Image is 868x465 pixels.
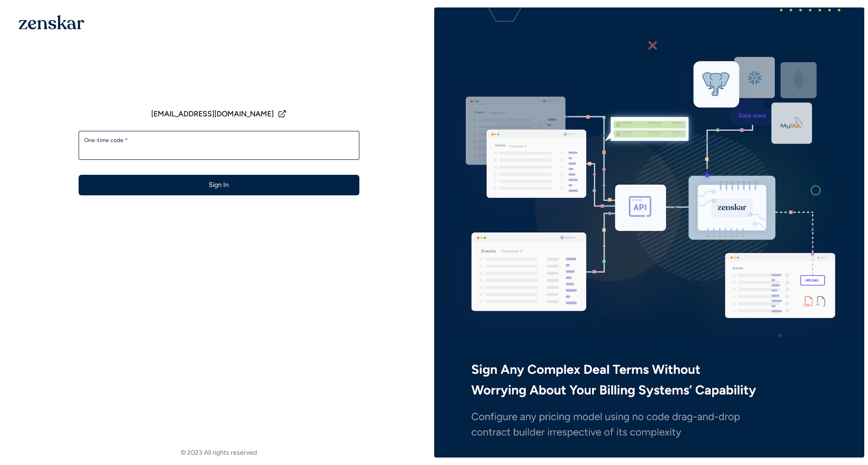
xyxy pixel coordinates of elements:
span: [EMAIL_ADDRESS][DOMAIN_NAME] [151,108,274,120]
label: One-time code * [84,136,354,144]
footer: © 2023 All rights reserved [4,448,434,458]
img: 1OGAJ2xQqyY4LXKgY66KYq0eOWRCkrZdAb3gUhuVAqdWPZE9SRJmCz+oDMSn4zDLXe31Ii730ItAGKgCKgCCgCikA4Av8PJUP... [19,15,84,29]
button: Sign In [79,175,359,195]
